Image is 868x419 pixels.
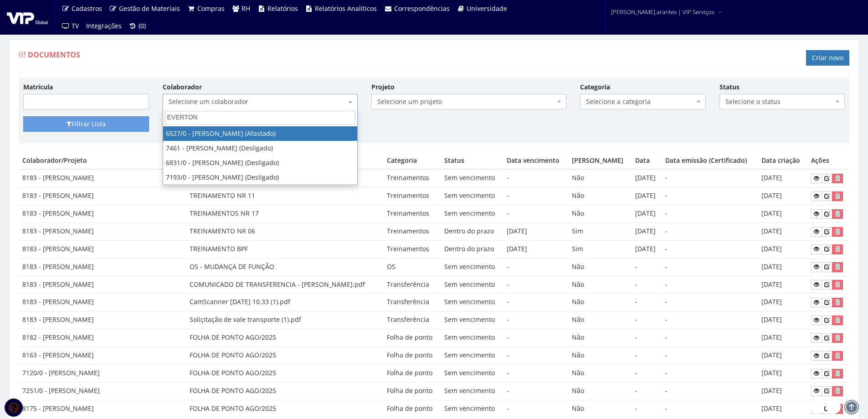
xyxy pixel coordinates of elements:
[315,4,377,13] span: Relatórios Analíticos
[632,276,662,294] td: -
[383,329,440,347] td: Folha de ponto
[441,222,503,240] td: Dentro do prazo
[394,4,450,13] span: Correspondências
[662,276,758,294] td: -
[72,4,102,13] span: Cadastros
[72,21,79,30] span: TV
[662,364,758,382] td: -
[169,97,346,106] span: Selecione um colaborador
[383,400,440,418] td: Folha de ponto
[632,364,662,382] td: -
[383,205,440,223] td: Treinamentos
[503,222,568,240] td: [DATE]
[28,50,80,60] span: Documentos
[568,222,632,240] td: Sim
[503,169,568,187] td: -
[758,364,807,382] td: [DATE]
[23,116,149,132] button: Filtrar Lista
[19,187,186,205] td: 8183 - [PERSON_NAME]
[758,347,807,365] td: [DATE]
[441,364,503,382] td: Sem vencimento
[632,347,662,365] td: -
[568,347,632,365] td: Não
[632,329,662,347] td: -
[758,329,807,347] td: [DATE]
[758,294,807,311] td: [DATE]
[19,240,186,258] td: 8183 - [PERSON_NAME]
[383,382,440,400] td: Folha de ponto
[580,94,706,109] span: Selecione a categoria
[632,187,662,205] td: [DATE]
[503,294,568,311] td: -
[758,276,807,294] td: [DATE]
[503,400,568,418] td: -
[586,97,694,106] span: Selecione a categoria
[503,311,568,329] td: -
[441,258,503,276] td: Sem vencimento
[503,258,568,276] td: -
[719,94,845,109] span: Selecione o status
[632,205,662,223] td: [DATE]
[719,83,740,92] label: Status
[119,4,180,13] span: Gestão de Materiais
[632,258,662,276] td: -
[503,205,568,223] td: -
[19,347,186,365] td: 8163 - [PERSON_NAME]
[662,169,758,187] td: -
[568,205,632,223] td: Não
[611,7,714,16] span: [PERSON_NAME].arantes | VIP Serviços
[383,222,440,240] td: Treinamentos
[19,294,186,311] td: 8183 - [PERSON_NAME]
[758,258,807,276] td: [DATE]
[186,347,384,365] td: FOLHA DE PONTO AGO/2025
[163,94,358,109] span: Selecione um colaborador
[383,152,440,169] th: Categoria
[241,4,250,13] span: RH
[441,152,503,169] th: Status
[441,294,503,311] td: Sem vencimento
[503,382,568,400] td: -
[662,347,758,365] td: -
[186,240,384,258] td: TREINAMENTO BPF
[568,276,632,294] td: Não
[632,294,662,311] td: -
[19,222,186,240] td: 8183 - [PERSON_NAME]
[186,382,384,400] td: FOLHA DE PONTO AGO/2025
[568,294,632,311] td: Não
[163,155,357,170] li: 6831/0 - [PERSON_NAME] (Desligado)
[58,17,82,35] a: TV
[186,276,384,294] td: COMUNICADO DE TRANSFERENCIA - [PERSON_NAME].pdf
[163,126,357,141] li: 6527/0 - [PERSON_NAME] (Afastado)
[441,240,503,258] td: Dentro do prazo
[383,347,440,365] td: Folha de ponto
[383,364,440,382] td: Folha de ponto
[125,17,150,35] a: (0)
[377,97,555,106] span: Selecione um projeto
[19,329,186,347] td: 8182 - [PERSON_NAME]
[662,240,758,258] td: -
[503,187,568,205] td: -
[139,21,146,30] span: (0)
[267,4,298,13] span: Relatórios
[186,222,384,240] td: TREINAMENTO NR 06
[186,329,384,347] td: FOLHA DE PONTO AGO/2025
[568,152,632,169] th: [PERSON_NAME]
[441,400,503,418] td: Sem vencimento
[758,187,807,205] td: [DATE]
[186,187,384,205] td: TREINAMENTO NR 11
[186,400,384,418] td: FOLHA DE PONTO AGO/2025
[806,50,849,66] a: Criar novo
[19,205,186,223] td: 8183 - [PERSON_NAME]
[568,187,632,205] td: Não
[503,329,568,347] td: -
[632,311,662,329] td: -
[186,294,384,311] td: CamScanner [DATE] 10.33 (1).pdf
[568,364,632,382] td: Não
[7,10,48,24] img: logo
[163,141,357,155] li: 7461 - [PERSON_NAME] (Desligado)
[441,169,503,187] td: Sem vencimento
[568,169,632,187] td: Não
[568,240,632,258] td: Sim
[632,382,662,400] td: -
[82,17,125,35] a: Integrações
